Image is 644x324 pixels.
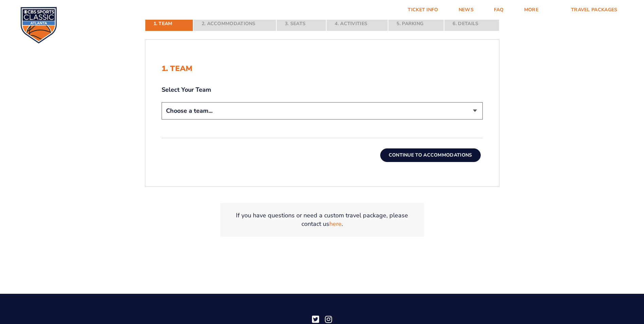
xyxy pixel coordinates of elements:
[228,211,416,228] p: If you have questions or need a custom travel package, please contact us .
[162,86,483,94] label: Select Your Team
[162,64,483,73] h2: 1. Team
[20,7,57,43] img: CBS Sports Classic
[329,220,342,228] a: here
[380,148,481,162] button: Continue To Accommodations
